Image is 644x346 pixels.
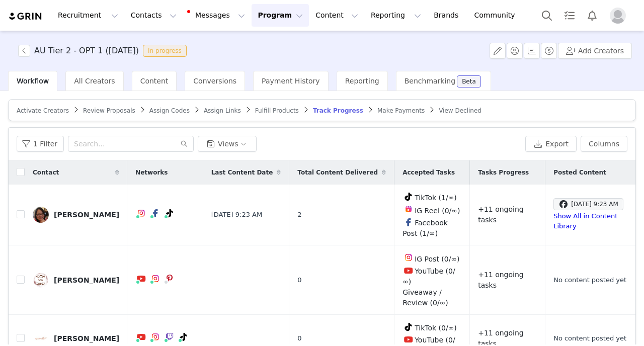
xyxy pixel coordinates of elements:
span: Total Content Delivered [297,168,378,177]
a: [PERSON_NAME] [33,207,119,223]
span: Payment History [262,77,320,85]
span: Accepted Tasks [403,168,455,177]
span: Last Content Date [211,168,273,177]
span: Tasks Progress [478,168,529,177]
div: Beta [462,78,476,84]
img: instagram.svg [137,209,145,217]
span: YouTube (0/∞) [403,267,455,286]
span: Track Progress [313,107,363,114]
a: [PERSON_NAME] [33,272,119,288]
button: Reporting [365,4,427,27]
button: Recruitment [52,4,124,27]
span: View Declined [439,107,481,114]
button: Notifications [581,4,603,27]
a: Brands [428,4,467,27]
button: Views [198,136,257,152]
button: Contacts [125,4,183,27]
span: Fulfill Products [255,107,299,114]
span: Review Proposals [83,107,135,114]
button: Messages [183,4,251,27]
button: Profile [604,8,636,24]
span: [object Object] [18,45,191,57]
span: Make Payments [377,107,425,114]
button: Add Creators [558,43,632,59]
a: Tasks [558,4,581,27]
p: +11 ongoing tasks [478,204,537,225]
span: IG Reel (0/∞) [415,207,460,215]
button: Content [309,4,364,27]
span: [DATE] 9:23 AM [211,210,263,220]
span: Posted Content [553,168,606,177]
div: [PERSON_NAME] [54,276,119,284]
img: instagram.svg [151,333,159,341]
span: Content [140,77,169,85]
h3: AU Tier 2 - OPT 1 ([DATE]) [34,45,139,57]
p: +11 ongoing tasks [478,270,537,291]
button: 1 Filter [17,136,64,152]
span: IG Post (0/∞) [415,255,459,263]
span: Giveaway / Review (0/∞) [403,288,448,307]
span: Benchmarking [405,77,455,85]
span: All Creators [74,77,115,85]
span: Networks [135,168,168,177]
a: Community [468,4,526,27]
div: [PERSON_NAME] [54,211,119,219]
img: 1596e5e7-7a8e-4015-8439-be80458e7f6c.jpg [33,207,49,223]
div: [PERSON_NAME] [54,334,119,342]
span: 2 [297,210,301,220]
button: Export [525,136,577,152]
span: Contact [33,168,59,177]
span: Activate Creators [17,107,69,114]
img: instagram.svg [151,275,159,283]
span: In progress [143,45,187,57]
button: Search [536,4,558,27]
span: Facebook Post (1/∞) [403,219,448,237]
i: icon: search [181,140,188,147]
div: [DATE] 9:23 AM [558,198,618,210]
img: 9b2cccae-7ca0-4440-ac63-af014e0cf961.jpg [33,272,49,288]
span: 0 [297,275,301,285]
img: instagram.svg [405,253,413,262]
span: Assign Links [204,107,241,114]
img: grin logo [8,12,43,21]
img: instagram-reels.svg [405,205,413,213]
span: 0 [297,333,301,343]
span: TikTok (0/∞) [415,324,457,332]
span: Reporting [345,77,379,85]
button: Columns [581,136,627,152]
span: TikTok (1/∞) [415,194,457,202]
input: Search... [68,136,194,152]
img: placeholder-profile.jpg [610,8,626,24]
span: Workflow [17,77,49,85]
span: Assign Codes [149,107,190,114]
span: Conversions [193,77,236,85]
button: Program [252,4,309,27]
